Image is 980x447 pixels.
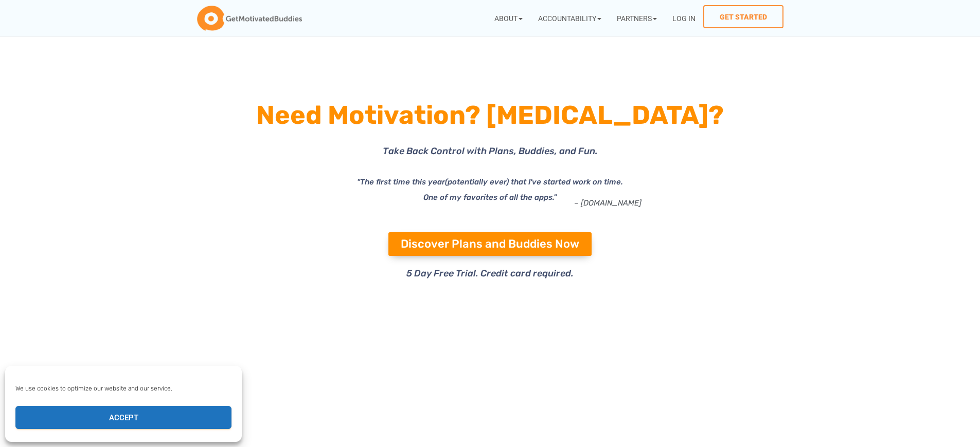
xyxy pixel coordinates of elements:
[357,177,445,187] i: "The first time this year
[487,5,530,31] a: About
[15,406,231,429] button: Accept
[609,5,665,31] a: Partners
[703,5,783,28] a: Get Started
[530,5,609,31] a: Accountability
[15,384,230,393] div: We use cookies to optimize our website and our service.
[383,145,598,157] span: Take Back Control with Plans, Buddies, and Fun.
[574,198,642,208] a: – [DOMAIN_NAME]
[197,6,302,31] img: GetMotivatedBuddies
[665,5,703,31] a: Log In
[212,97,768,134] h1: Need Motivation? [MEDICAL_DATA]?
[406,268,574,279] span: 5 Day Free Trial. Credit card required.
[401,238,579,250] span: Discover Plans and Buddies Now
[423,177,623,202] i: (potentially ever) that I've started work on time. One of my favorites of all the apps."
[388,232,592,256] a: Discover Plans and Buddies Now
